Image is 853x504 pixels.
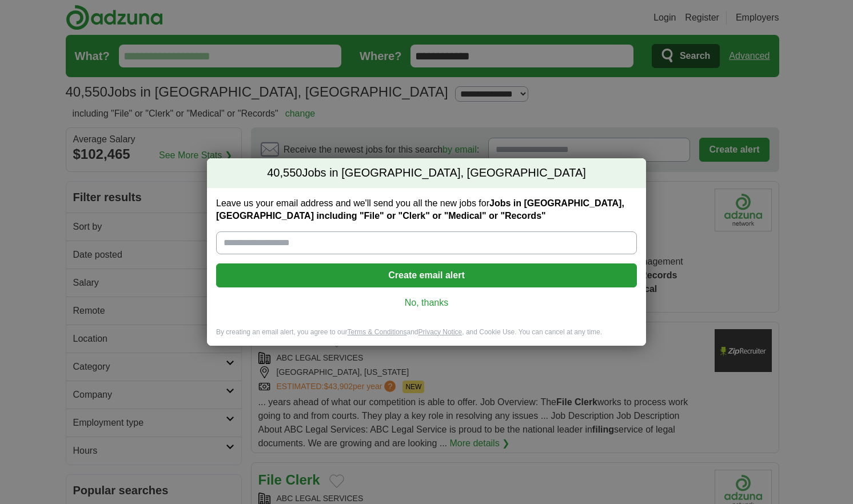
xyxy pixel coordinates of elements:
[267,165,302,181] span: 40,550
[216,197,637,222] label: Leave us your email address and we'll send you all the new jobs for
[207,327,646,346] div: By creating an email alert, you agree to our and , and Cookie Use. You can cancel at any time.
[347,328,406,336] a: Terms & Conditions
[216,198,624,221] strong: Jobs in [GEOGRAPHIC_DATA], [GEOGRAPHIC_DATA] including "File" or "Clerk" or "Medical" or "Records"
[207,158,646,188] h2: Jobs in [GEOGRAPHIC_DATA], [GEOGRAPHIC_DATA]
[225,297,628,309] a: No, thanks
[216,263,637,287] button: Create email alert
[418,328,463,336] a: Privacy Notice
